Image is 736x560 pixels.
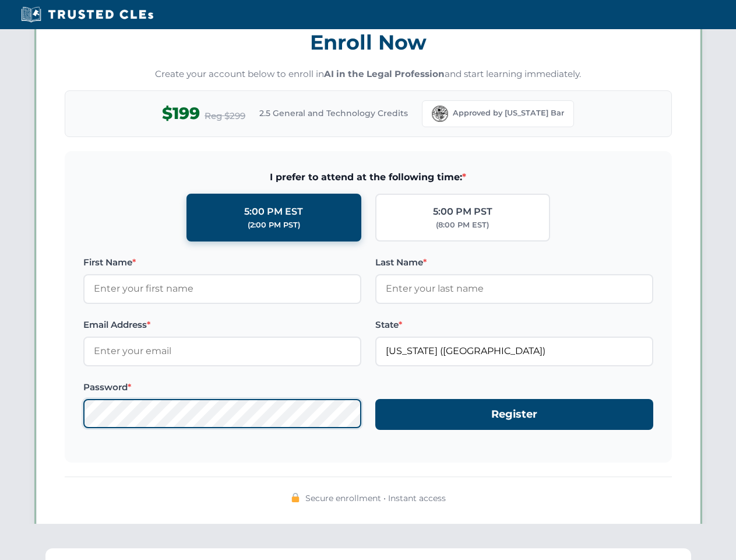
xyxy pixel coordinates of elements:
[248,219,300,231] div: (2:00 PM PST)
[324,68,445,79] strong: AI in the Legal Profession
[375,337,653,366] input: Florida (FL)
[375,399,653,430] button: Register
[244,204,303,219] div: 5:00 PM EST
[433,204,492,219] div: 5:00 PM PST
[17,6,157,23] img: Trusted CLEs
[65,68,672,81] p: Create your account below to enroll in and start learning immediately.
[375,274,653,303] input: Enter your last name
[259,107,408,120] span: 2.5 General and Technology Credits
[162,100,200,127] span: $199
[375,256,653,269] label: Last Name
[83,337,361,366] input: Enter your email
[205,109,245,123] span: Reg $299
[83,380,361,394] label: Password
[65,24,672,61] h3: Enroll Now
[83,274,361,303] input: Enter your first name
[432,106,448,122] img: Florida Bar
[375,318,653,332] label: State
[305,492,446,505] span: Secure enrollment • Instant access
[453,107,564,119] span: Approved by [US_STATE] Bar
[291,493,300,502] img: 🔒
[436,219,489,231] div: (8:00 PM EST)
[83,170,653,185] span: I prefer to attend at the following time:
[83,318,361,332] label: Email Address
[83,256,361,269] label: First Name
